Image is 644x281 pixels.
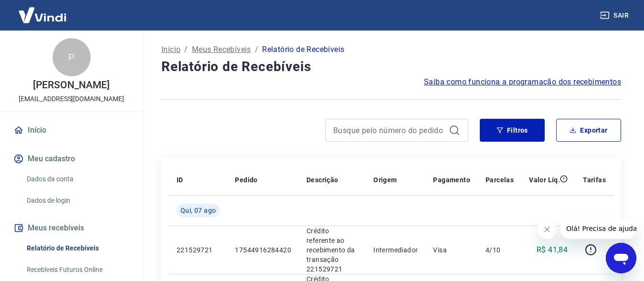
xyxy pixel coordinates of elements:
[583,175,606,185] p: Tarifas
[23,260,131,280] a: Recebíveis Futuros Online
[23,191,131,210] a: Dados de login
[480,119,545,142] button: Filtros
[486,175,514,185] p: Parcelas
[192,44,251,55] a: Meus Recebíveis
[306,175,338,185] p: Descrição
[262,44,344,55] p: Relatório de Recebíveis
[598,7,633,24] button: Sair
[53,38,91,76] div: P
[537,244,568,256] p: R$ 41,84
[180,206,216,215] span: Qui, 07 ago
[184,44,188,55] p: /
[560,218,636,239] iframe: Mensagem da empresa
[11,218,131,239] button: Meus recebíveis
[255,44,258,55] p: /
[23,239,131,258] a: Relatório de Recebíveis
[373,245,418,255] p: Intermediador
[19,94,124,104] p: [EMAIL_ADDRESS][DOMAIN_NAME]
[433,175,470,185] p: Pagamento
[177,245,220,255] p: 221529721
[556,119,621,142] button: Exportar
[606,243,636,273] iframe: Botão para abrir a janela de mensagens
[11,148,131,169] button: Meu cadastro
[23,169,131,189] a: Dados da conta
[306,226,358,274] p: Crédito referente ao recebimento da transação 221529721
[333,123,445,137] input: Busque pelo número do pedido
[373,175,397,185] p: Origem
[486,245,514,255] p: 4/10
[11,120,131,141] a: Início
[161,57,621,76] h4: Relatório de Recebíveis
[11,0,74,30] img: Vindi
[161,44,180,55] a: Início
[235,245,291,255] p: 17544916284420
[433,245,470,255] p: Visa
[177,175,183,185] p: ID
[33,80,109,90] p: [PERSON_NAME]
[235,175,257,185] p: Pedido
[529,175,560,185] p: Valor Líq.
[6,7,80,14] span: Olá! Precisa de ajuda?
[424,76,621,88] a: Saiba como funciona a programação dos recebimentos
[538,220,557,239] iframe: Fechar mensagem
